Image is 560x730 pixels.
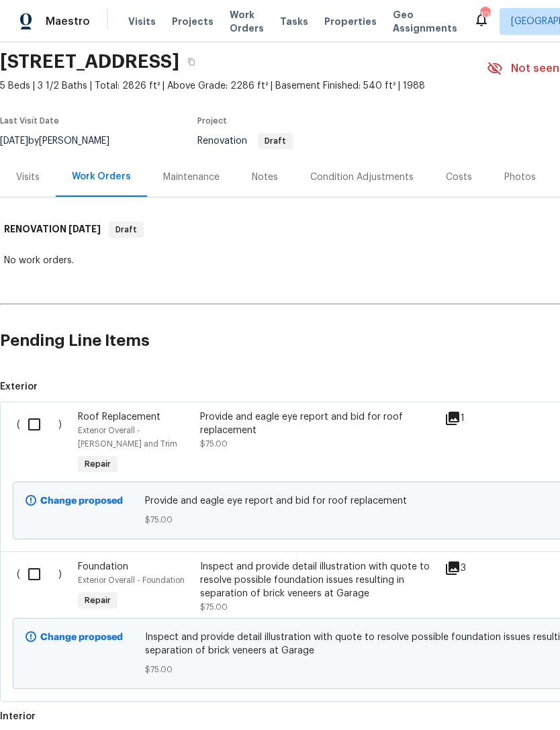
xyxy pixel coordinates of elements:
[280,17,308,26] span: Tasks
[480,8,489,21] div: 103
[200,440,228,448] span: $75.00
[230,8,264,35] span: Work Orders
[4,222,101,238] h6: RENOVATION
[78,562,128,572] span: Foundation
[445,560,498,576] div: 3
[200,410,436,437] div: Provide and eagle eye report and bid for roof replacement
[393,8,457,35] span: Geo Assignments
[110,223,142,236] span: Draft
[72,170,131,183] div: Work Orders
[446,171,472,184] div: Costs
[13,406,74,482] div: ( )
[78,426,177,448] span: Exterior Overall - [PERSON_NAME] and Trim
[79,457,116,471] span: Repair
[200,603,228,611] span: $75.00
[128,15,156,28] span: Visits
[13,556,74,618] div: ( )
[78,412,160,422] span: Roof Replacement
[78,576,185,584] span: Exterior Overall - Foundation
[40,496,123,506] b: Change proposed
[68,224,101,234] span: [DATE]
[252,171,278,184] div: Notes
[16,171,40,184] div: Visits
[310,171,414,184] div: Condition Adjustments
[200,560,436,600] div: Inspect and provide detail illustration with quote to resolve possible foundation issues resultin...
[197,136,293,146] span: Renovation
[445,410,498,426] div: 1
[324,15,377,28] span: Properties
[179,50,203,74] button: Copy Address
[259,137,291,145] span: Draft
[504,171,536,184] div: Photos
[40,633,123,642] b: Change proposed
[172,15,214,28] span: Projects
[197,117,227,125] span: Project
[79,594,116,607] span: Repair
[163,171,220,184] div: Maintenance
[46,15,90,28] span: Maestro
